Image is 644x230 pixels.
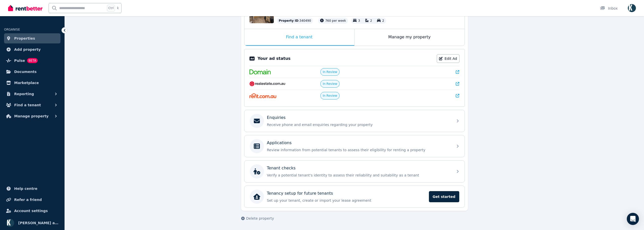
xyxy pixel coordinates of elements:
[358,19,360,22] span: 3
[14,91,34,97] span: Reporting
[370,19,372,22] span: 2
[244,135,465,157] a: ApplicationsReview information from potential tenants to assess their eligibility for renting a p...
[323,94,337,98] span: In Review
[250,93,277,98] img: Rent.com.au
[627,213,639,225] div: Open Intercom Messenger
[14,58,25,64] span: Pulse
[244,161,465,182] a: Tenant checksVerify a potential tenant's identity to assess their reliability and suitability as ...
[267,122,450,127] p: Receive phone and email enquiries regarding your property
[107,5,115,11] span: Ctrl
[4,78,60,88] a: Marketplace
[4,111,60,121] button: Manage property
[250,69,271,74] img: Domain.com.au
[437,54,460,63] a: Edit Ad
[323,70,337,74] span: In Review
[241,216,274,221] button: Delete property
[6,219,14,227] img: Omid Ferdowsian as trustee for The Ferdowsian Trust
[279,19,299,23] span: Property ID
[4,206,60,216] a: Account settings
[267,173,450,178] p: Verify a potential tenant's identity to assess their reliability and suitability as a tenant
[4,28,20,31] span: ORGANISE
[267,147,450,152] p: Review information from potential tenants to assess their eligibility for renting a property
[14,35,35,41] span: Properties
[323,82,337,86] span: In Review
[244,29,354,46] div: Find a tenant
[244,110,465,132] a: EnquiriesReceive phone and email enquiries regarding your property
[355,29,465,46] div: Manage my property
[267,165,296,171] p: Tenant checks
[267,140,292,146] p: Applications
[244,186,465,208] a: Tenancy setup for future tenantsSet up your tenant, create or import your lease agreementGet started
[4,100,60,110] button: Find a tenant
[14,197,42,203] span: Refer a friend
[267,190,333,196] p: Tenancy setup for future tenants
[429,191,459,202] span: Get started
[117,6,119,10] span: k
[250,81,286,86] img: RealEstate.com.au
[4,89,60,99] button: Reporting
[18,220,58,226] span: [PERSON_NAME] as trustee for The Ferdowsian Trust
[277,18,313,24] div: : 340490
[267,115,286,121] p: Enquiries
[382,19,384,22] span: 2
[14,69,37,75] span: Documents
[325,19,346,22] span: 760 per week
[14,113,49,119] span: Manage property
[628,4,636,12] img: Omid Ferdowsian as trustee for The Ferdowsian Trust
[4,184,60,194] a: Help centre
[4,56,60,66] a: PulseBETA
[14,46,41,53] span: Add property
[4,44,60,55] a: Add property
[267,198,426,203] p: Set up your tenant, create or import your lease agreement
[4,67,60,77] a: Documents
[8,4,43,12] img: RentBetter
[4,33,60,43] a: Properties
[246,216,274,221] span: Delete property
[258,56,290,62] p: Your ad status
[14,186,37,192] span: Help centre
[27,58,38,63] span: BETA
[14,208,48,214] span: Account settings
[14,102,41,108] span: Find a tenant
[14,80,39,86] span: Marketplace
[600,6,618,11] div: Inbox
[4,195,60,205] a: Refer a friend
